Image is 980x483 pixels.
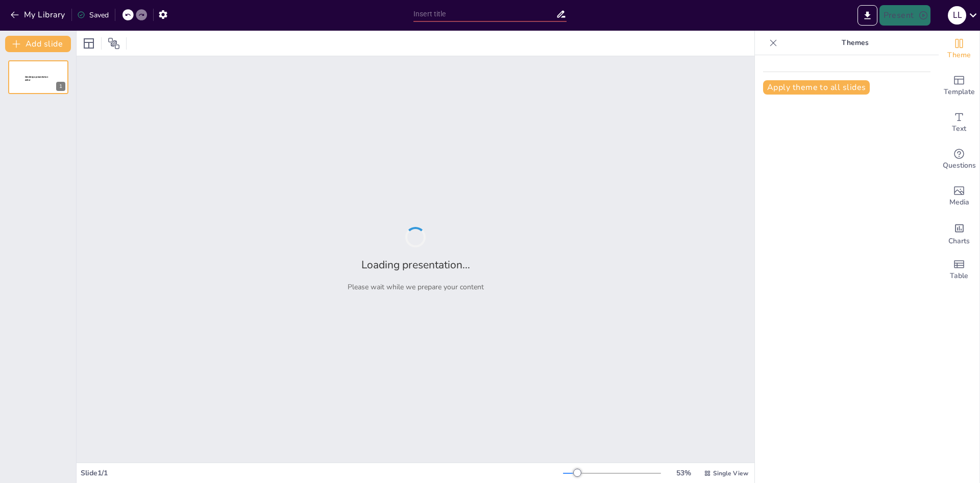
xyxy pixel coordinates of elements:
button: Apply theme to all slides [763,80,870,95]
div: Get real-time input from your audience [939,141,979,178]
span: Position [108,37,120,50]
button: Add slide [5,36,71,52]
button: Export to PowerPoint [857,5,877,26]
div: l l [948,6,966,25]
div: Add ready made slides [939,67,979,104]
button: l l [948,5,966,26]
span: Theme [947,50,971,61]
input: Insert title [413,7,556,21]
div: 1 [8,60,68,94]
span: Sendsteps presentation editor [25,76,48,81]
p: Please wait while we prepare your content [348,282,484,292]
span: Table [950,270,968,282]
span: Template [944,86,975,98]
button: My Library [8,7,69,23]
div: Add images, graphics, shapes or video [939,178,979,215]
div: Slide 1 / 1 [81,468,563,478]
span: Questions [943,160,976,171]
span: Charts [948,236,970,247]
h2: Loading presentation... [361,258,470,272]
span: Media [949,197,969,208]
div: Layout [81,35,97,52]
div: Add charts and graphs [939,215,979,251]
span: Single View [713,469,748,477]
p: Themes [781,31,928,55]
div: 1 [56,82,65,91]
div: Add text boxes [939,104,979,141]
button: Present [879,5,930,26]
span: Text [952,123,966,134]
div: Change the overall theme [939,31,979,67]
div: Add a table [939,251,979,288]
div: Saved [77,10,109,20]
div: 53 % [671,468,696,478]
